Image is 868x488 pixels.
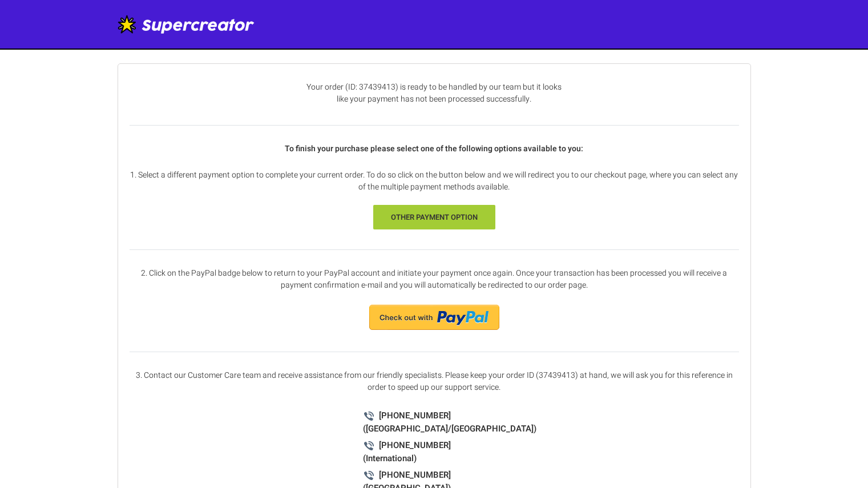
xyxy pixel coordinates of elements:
[130,169,739,193] p: 1. Select a different payment option to complete your current order. To do so click on the button...
[363,411,374,422] img: phone-icon.png
[363,409,536,435] a: [PHONE_NUMBER] ([GEOGRAPHIC_DATA]/[GEOGRAPHIC_DATA])
[130,352,739,393] p: 3. Contact our Customer Care team and receive assistance from our friendly specialists. Please ke...
[118,6,255,43] img: Logo
[373,205,495,230] a: other payment option
[363,470,374,481] img: phone-icon.png
[363,439,451,465] a: [PHONE_NUMBER] (International)
[130,250,739,291] p: 2. Click on the PayPal badge below to return to your PayPal account and initiate your payment onc...
[363,441,374,451] img: phone-icon.png
[368,304,500,331] img: paypal-button.png
[130,126,739,155] p: To finish your purchase please select one of the following options available to you:
[306,75,563,105] p: Your order (ID: 37439413) is ready to be handled by our team but it looks like your payment has n...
